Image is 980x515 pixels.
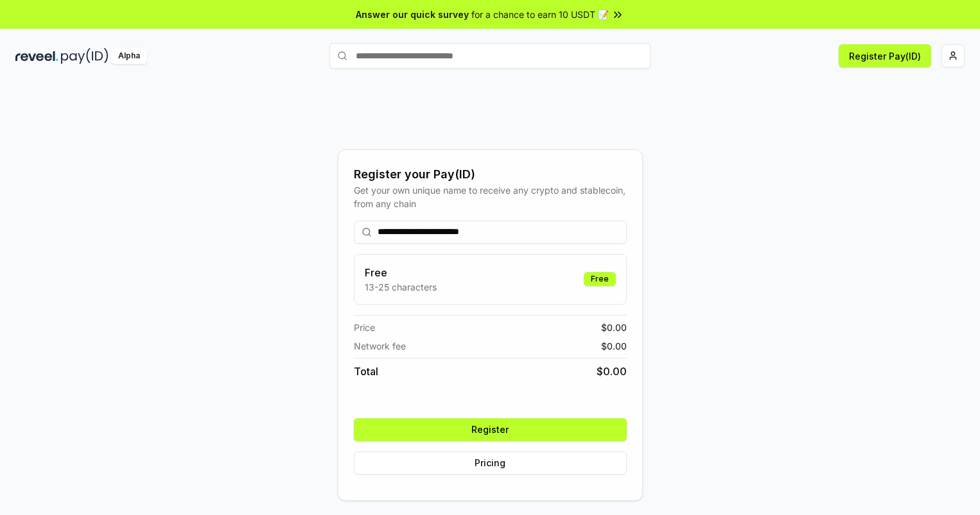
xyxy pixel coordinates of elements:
[15,48,58,64] img: reveel_dark
[354,321,375,334] span: Price
[601,339,627,353] span: $ 0.00
[584,272,616,286] div: Free
[601,321,627,334] span: $ 0.00
[597,364,627,379] span: $ 0.00
[839,44,931,67] button: Register Pay(ID)
[356,8,469,21] span: Answer our quick survey
[61,48,109,64] img: pay_id
[365,280,437,294] p: 13-25 characters
[471,8,609,21] span: for a chance to earn 10 USDT 📝
[354,418,627,441] button: Register
[354,183,627,210] div: Get your own unique name to receive any crypto and stablecoin, from any chain
[365,265,437,280] h3: Free
[354,364,378,379] span: Total
[354,165,627,183] div: Register your Pay(ID)
[111,48,147,64] div: Alpha
[354,339,406,353] span: Network fee
[354,452,627,475] button: Pricing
